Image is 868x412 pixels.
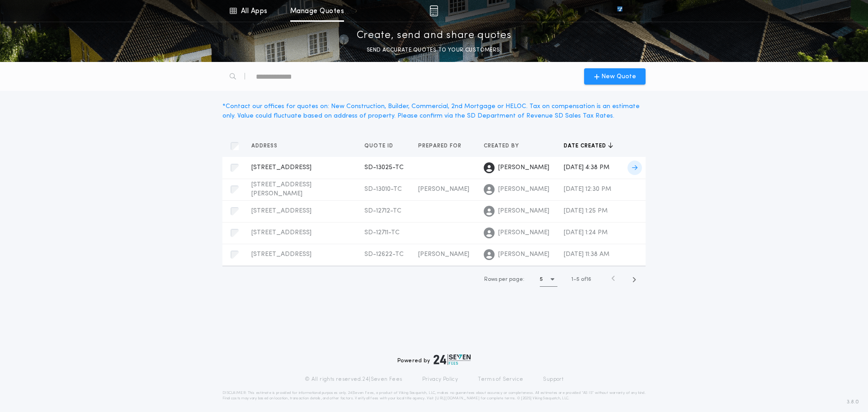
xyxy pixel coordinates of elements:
[418,142,463,150] span: Prepared for
[601,72,636,81] span: New Quote
[540,275,543,284] h1: 5
[364,229,400,236] span: SD-12711-TC
[564,229,608,236] span: [DATE] 1:24 PM
[564,186,611,193] span: [DATE] 12:30 PM
[397,354,471,365] div: Powered by
[540,272,557,287] button: 5
[367,46,501,55] p: SEND ACCURATE QUOTES TO YOUR CUSTOMERS.
[576,277,580,282] span: 5
[584,68,646,85] button: New Quote
[564,251,609,258] span: [DATE] 11:38 AM
[601,6,639,15] img: vs-icon
[564,164,609,171] span: [DATE] 4:38 PM
[498,163,549,172] span: [PERSON_NAME]
[484,142,521,150] span: Created by
[364,208,401,214] span: SD-12712-TC
[498,250,549,259] span: [PERSON_NAME]
[564,142,608,150] span: Date created
[847,398,859,406] span: 3.8.0
[498,228,549,237] span: [PERSON_NAME]
[364,186,402,193] span: SD-13010-TC
[251,164,311,171] span: [STREET_ADDRESS]
[357,28,512,43] p: Create, send and share quotes
[581,275,591,284] span: of 16
[418,251,469,258] span: [PERSON_NAME]
[435,397,480,400] a: [URL][DOMAIN_NAME]
[434,354,471,365] img: logo
[251,229,311,236] span: [STREET_ADDRESS]
[571,277,573,282] span: 1
[484,142,526,151] button: Created by
[478,376,523,383] a: Terms of Service
[564,208,608,214] span: [DATE] 1:25 PM
[251,208,311,214] span: [STREET_ADDRESS]
[364,164,404,171] span: SD-13025-TC
[564,142,613,151] button: Date created
[305,376,402,383] p: © All rights reserved. 24|Seven Fees
[251,142,279,150] span: Address
[498,185,549,194] span: [PERSON_NAME]
[543,376,563,383] a: Support
[498,207,549,216] span: [PERSON_NAME]
[364,142,400,151] button: Quote ID
[418,186,469,193] span: [PERSON_NAME]
[364,251,404,258] span: SD-12622-TC
[222,390,646,401] p: DISCLAIMER: This estimate is provided for informational purposes only. 24|Seven Fees, a product o...
[251,251,311,258] span: [STREET_ADDRESS]
[251,181,311,197] span: [STREET_ADDRESS][PERSON_NAME]
[251,142,284,151] button: Address
[429,5,438,16] img: img
[364,142,395,150] span: Quote ID
[422,376,458,383] a: Privacy Policy
[484,277,524,282] span: Rows per page:
[222,102,646,121] div: * Contact our offices for quotes on: New Construction, Builder, Commercial, 2nd Mortgage or HELOC...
